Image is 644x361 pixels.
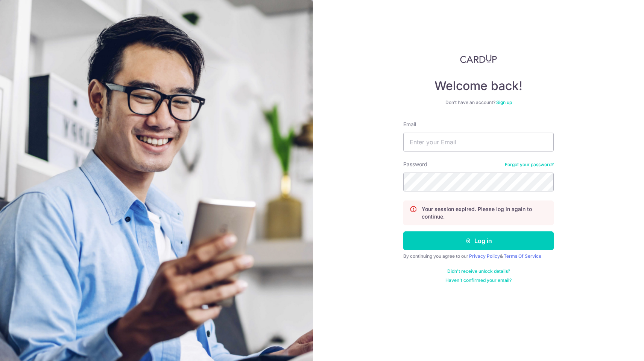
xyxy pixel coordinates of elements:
button: Log in [403,231,554,250]
a: Didn't receive unlock details? [447,268,510,274]
img: CardUp Logo [460,54,497,63]
a: Sign up [496,99,512,105]
a: Forgot your password? [505,162,554,168]
input: Enter your Email [403,133,554,151]
a: Privacy Policy [469,253,500,259]
a: Terms Of Service [504,253,541,259]
a: Haven't confirmed your email? [445,277,512,283]
h4: Welcome back! [403,78,554,93]
div: By continuing you agree to our & [403,253,554,259]
label: Email [403,121,416,128]
div: Don’t have an account? [403,99,554,106]
label: Password [403,161,427,168]
p: Your session expired. Please log in again to continue. [422,205,547,220]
